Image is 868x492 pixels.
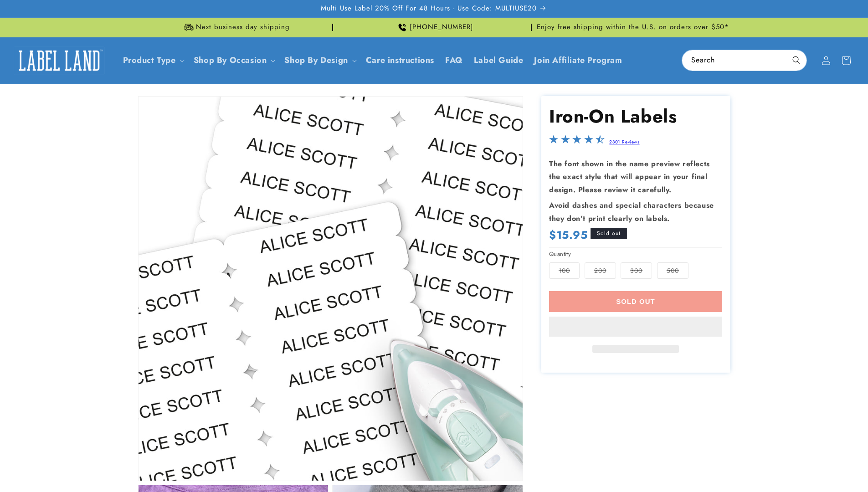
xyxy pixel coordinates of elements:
[279,50,360,71] summary: Shop By Design
[360,50,440,71] a: Care instructions
[657,262,688,279] label: 500
[284,54,348,66] a: Shop By Design
[585,262,616,279] label: 200
[549,200,714,224] strong: Avoid dashes and special characters because they don’t print clearly on labels.
[549,250,572,259] legend: Quantity
[591,228,627,239] span: Sold out
[549,262,580,279] label: 100
[468,50,529,71] a: Label Guide
[196,23,290,32] span: Next business day shipping
[534,55,622,66] span: Join Affiliate Program
[621,262,652,279] label: 300
[535,18,730,37] div: Announcement
[194,55,267,66] span: Shop By Occasion
[537,23,729,32] span: Enjoy free shipping within the U.S. on orders over $50*
[440,50,468,71] a: FAQ
[445,55,463,66] span: FAQ
[123,54,176,66] a: Product Type
[366,55,434,66] span: Care instructions
[609,138,639,145] a: 2801 Reviews
[337,18,532,37] div: Announcement
[118,50,188,71] summary: Product Type
[10,43,108,78] a: Label Land
[529,50,627,71] a: Join Affiliate Program
[410,23,473,32] span: [PHONE_NUMBER]
[138,18,333,37] div: Announcement
[549,104,722,128] h1: Iron-On Labels
[474,55,524,66] span: Label Guide
[786,50,806,70] button: Search
[321,4,537,13] span: Multi Use Label 20% Off For 48 Hours - Use Code: MULTIUSE20
[549,228,588,242] span: $15.95
[188,50,279,71] summary: Shop By Occasion
[14,46,105,75] img: Label Land
[549,137,605,148] span: 4.5-star overall rating
[549,159,710,195] strong: The font shown in the name preview reflects the exact style that will appear in your final design...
